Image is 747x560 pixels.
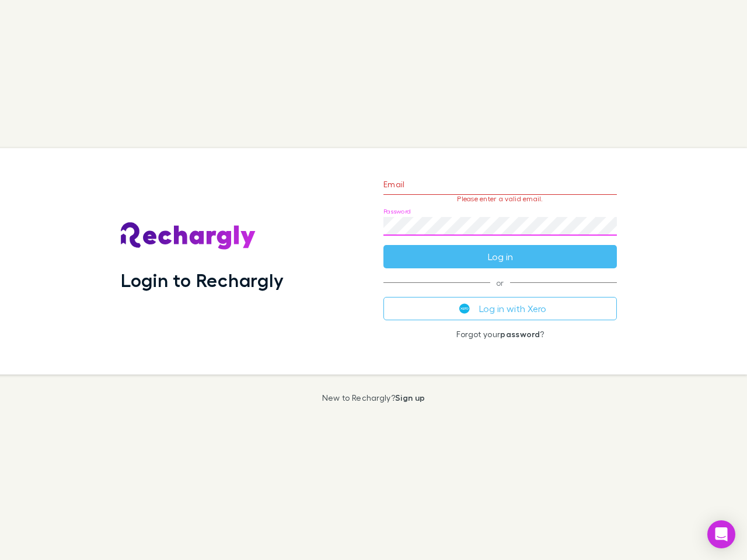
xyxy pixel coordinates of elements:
[383,330,617,339] p: Forgot your ?
[121,269,284,291] h1: Login to Rechargly
[395,393,425,402] a: Sign up
[383,245,617,268] button: Log in
[383,195,617,203] p: Please enter a valid email.
[459,303,470,314] img: Xero's logo
[383,297,617,320] button: Log in with Xero
[383,207,411,216] label: Password
[500,329,540,339] a: password
[121,222,256,250] img: Rechargly's Logo
[707,520,735,548] div: Open Intercom Messenger
[322,393,425,402] p: New to Rechargly?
